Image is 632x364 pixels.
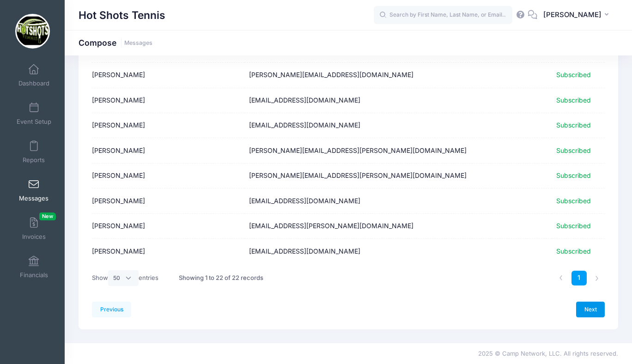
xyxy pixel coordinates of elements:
h1: Compose [79,38,152,48]
td: [PERSON_NAME] [92,239,244,263]
a: Messages [124,40,152,47]
td: [PERSON_NAME] [92,164,244,188]
td: [PERSON_NAME] [92,113,244,138]
td: [EMAIL_ADDRESS][PERSON_NAME][DOMAIN_NAME] [244,214,551,239]
span: [PERSON_NAME] [543,10,602,20]
a: Next [576,302,605,317]
span: Messages [19,194,49,202]
span: Invoices [22,233,46,241]
a: Messages [12,174,56,206]
a: Event Setup [12,97,56,130]
td: [EMAIL_ADDRESS][DOMAIN_NAME] [244,88,551,113]
span: Subscribed [556,197,591,205]
input: Search by First Name, Last Name, or Email... [374,6,512,24]
a: Dashboard [12,59,56,91]
td: [PERSON_NAME][EMAIL_ADDRESS][PERSON_NAME][DOMAIN_NAME] [244,138,551,163]
a: Reports [12,136,56,168]
td: [PERSON_NAME] [92,138,244,163]
span: Reports [23,156,45,164]
a: InvoicesNew [12,212,56,245]
td: [PERSON_NAME][EMAIL_ADDRESS][PERSON_NAME][DOMAIN_NAME] [244,164,551,188]
span: Subscribed [556,247,591,255]
span: Subscribed [556,121,591,129]
span: Subscribed [556,96,591,104]
span: Dashboard [18,79,49,87]
a: Previous [92,302,131,317]
span: Subscribed [556,71,591,79]
div: Showing 1 to 22 of 22 records [179,267,263,289]
td: [PERSON_NAME][EMAIL_ADDRESS][DOMAIN_NAME] [244,63,551,88]
td: [PERSON_NAME] [92,188,244,213]
button: [PERSON_NAME] [537,5,618,26]
td: [EMAIL_ADDRESS][DOMAIN_NAME] [244,113,551,138]
h1: Hot Shots Tennis [79,5,165,26]
select: Showentries [108,270,139,286]
span: Subscribed [556,146,591,154]
td: [PERSON_NAME] [92,214,244,239]
td: [PERSON_NAME] [92,63,244,88]
td: [EMAIL_ADDRESS][DOMAIN_NAME] [244,188,551,213]
span: New [39,212,56,220]
td: [EMAIL_ADDRESS][DOMAIN_NAME] [244,239,551,263]
span: Event Setup [17,118,51,126]
img: Hot Shots Tennis [15,14,50,49]
span: Subscribed [556,222,591,230]
span: 2025 © Camp Network, LLC. All rights reserved. [478,350,618,357]
span: Financials [20,271,48,279]
a: 1 [571,271,587,286]
td: [PERSON_NAME] [92,88,244,113]
a: Financials [12,251,56,283]
label: Show entries [92,270,158,286]
span: Subscribed [556,171,591,179]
